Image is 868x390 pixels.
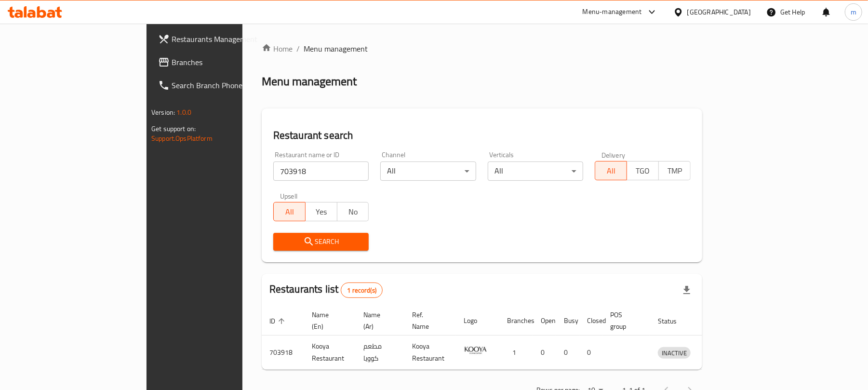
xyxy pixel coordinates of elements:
[356,336,404,370] td: مطعم كوويا
[341,286,382,295] span: 1 record(s)
[281,236,361,248] span: Search
[309,205,334,219] span: Yes
[150,51,292,74] a: Branches
[363,309,393,332] span: Name (Ar)
[151,106,175,119] span: Version:
[304,43,368,54] span: Menu management
[488,161,584,181] div: All
[151,122,196,135] span: Get support on:
[273,161,369,181] input: Search for restaurant name or ID..
[687,7,751,17] div: [GEOGRAPHIC_DATA]
[262,306,735,370] table: enhanced table
[579,336,602,370] td: 0
[273,202,306,221] button: All
[499,336,533,370] td: 1
[851,7,856,17] span: m
[702,306,735,336] th: Action
[273,233,369,251] button: Search
[341,205,365,219] span: No
[273,128,691,143] h2: Restaurant search
[658,315,689,327] span: Status
[262,74,357,89] h2: Menu management
[412,309,444,332] span: Ref. Name
[404,336,456,370] td: Kooya Restaurant
[556,306,579,336] th: Busy
[172,80,284,91] span: Search Branch Phone
[556,336,579,370] td: 0
[464,338,488,363] img: Kooya Restaurant
[663,164,687,178] span: TMP
[380,161,476,181] div: All
[304,336,356,370] td: Kooya Restaurant
[151,132,213,145] a: Support.OpsPlatform
[658,161,691,180] button: TMP
[296,43,300,54] li: /
[658,347,691,359] div: INACTIVE
[172,33,284,45] span: Restaurants Management
[269,315,288,327] span: ID
[337,202,369,221] button: No
[499,306,533,336] th: Branches
[533,336,556,370] td: 0
[631,164,655,178] span: TGO
[150,74,292,97] a: Search Branch Phone
[176,106,191,119] span: 1.0.0
[150,27,292,51] a: Restaurants Management
[595,161,627,180] button: All
[278,205,302,219] span: All
[599,164,623,178] span: All
[583,6,642,18] div: Menu-management
[579,306,602,336] th: Closed
[627,161,659,180] button: TGO
[456,306,499,336] th: Logo
[533,306,556,336] th: Open
[269,282,383,298] h2: Restaurants list
[280,192,298,199] label: Upsell
[341,282,383,298] div: Total records count
[675,279,698,302] div: Export file
[262,43,702,54] nav: breadcrumb
[305,202,337,221] button: Yes
[610,309,639,332] span: POS group
[312,309,344,332] span: Name (En)
[658,348,691,359] span: INACTIVE
[601,151,626,158] label: Delivery
[172,56,284,68] span: Branches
